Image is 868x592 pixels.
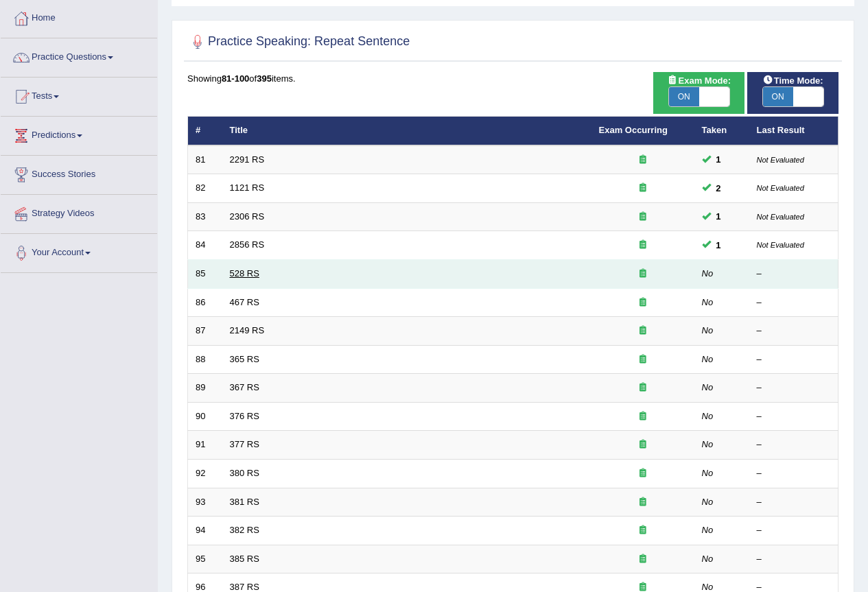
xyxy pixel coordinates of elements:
a: Your Account [1,234,157,268]
em: No [702,411,714,421]
a: Tests [1,78,157,112]
div: Exam occurring question [599,211,687,224]
a: Exam Occurring [599,125,668,135]
td: 83 [188,202,222,231]
div: – [757,496,831,509]
a: 377 RS [230,439,259,449]
em: No [702,468,714,478]
td: 88 [188,345,222,374]
div: Exam occurring question [599,268,687,281]
b: 81-100 [222,73,249,84]
td: 90 [188,402,222,431]
div: – [757,410,831,423]
em: No [702,582,714,592]
a: 385 RS [230,554,259,564]
div: Showing of items. [187,72,838,85]
a: 365 RS [230,354,259,364]
a: 467 RS [230,297,259,307]
a: 2149 RS [230,325,265,335]
th: Title [222,117,591,145]
a: 2291 RS [230,154,265,165]
b: 395 [257,73,272,84]
em: No [702,382,714,392]
div: Exam occurring question [599,296,687,309]
div: – [757,438,831,451]
div: Exam occurring question [599,496,687,509]
div: Exam occurring question [599,467,687,480]
td: 86 [188,288,222,317]
span: You can still take this question [711,181,727,196]
td: 91 [188,431,222,460]
em: No [702,268,714,279]
a: 380 RS [230,468,259,478]
a: 381 RS [230,497,259,507]
th: Taken [694,117,749,145]
a: 2306 RS [230,211,265,222]
div: – [757,553,831,566]
td: 93 [188,488,222,517]
div: – [757,524,831,537]
a: 387 RS [230,582,259,592]
a: Predictions [1,117,157,151]
div: Exam occurring question [599,239,687,252]
span: You can still take this question [711,238,727,252]
small: Not Evaluated [757,213,804,221]
td: 94 [188,517,222,545]
div: – [757,381,831,394]
div: Show exams occurring in exams [653,72,744,114]
td: 95 [188,545,222,573]
small: Not Evaluated [757,241,804,249]
th: Last Result [749,117,838,145]
a: 376 RS [230,411,259,421]
div: Exam occurring question [599,324,687,338]
em: No [702,325,714,335]
td: 92 [188,459,222,488]
a: Practice Questions [1,38,157,73]
h2: Practice Speaking: Repeat Sentence [187,32,410,52]
em: No [702,554,714,564]
div: – [757,268,831,281]
span: You can still take this question [711,152,727,167]
td: 81 [188,145,222,174]
em: No [702,439,714,449]
td: 87 [188,317,222,346]
span: ON [669,87,699,106]
a: Strategy Videos [1,195,157,229]
div: – [757,296,831,309]
div: Exam occurring question [599,182,687,195]
div: – [757,467,831,480]
td: 89 [188,374,222,403]
td: 84 [188,231,222,260]
div: – [757,353,831,366]
span: ON [763,87,793,106]
div: – [757,324,831,338]
em: No [702,497,714,507]
div: Exam occurring question [599,553,687,566]
div: Exam occurring question [599,381,687,394]
span: You can still take this question [711,209,727,224]
em: No [702,297,714,307]
div: Exam occurring question [599,524,687,537]
div: Exam occurring question [599,353,687,366]
small: Not Evaluated [757,156,804,164]
td: 85 [188,260,222,289]
div: Exam occurring question [599,154,687,167]
span: Time Mode: [758,73,829,88]
div: Exam occurring question [599,410,687,423]
a: 2856 RS [230,239,265,250]
a: Success Stories [1,156,157,190]
em: No [702,525,714,535]
td: 82 [188,174,222,203]
a: 528 RS [230,268,259,279]
div: Exam occurring question [599,438,687,451]
th: # [188,117,222,145]
a: 1121 RS [230,182,265,193]
span: Exam Mode: [662,73,736,88]
a: 382 RS [230,525,259,535]
em: No [702,354,714,364]
small: Not Evaluated [757,184,804,192]
a: 367 RS [230,382,259,392]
